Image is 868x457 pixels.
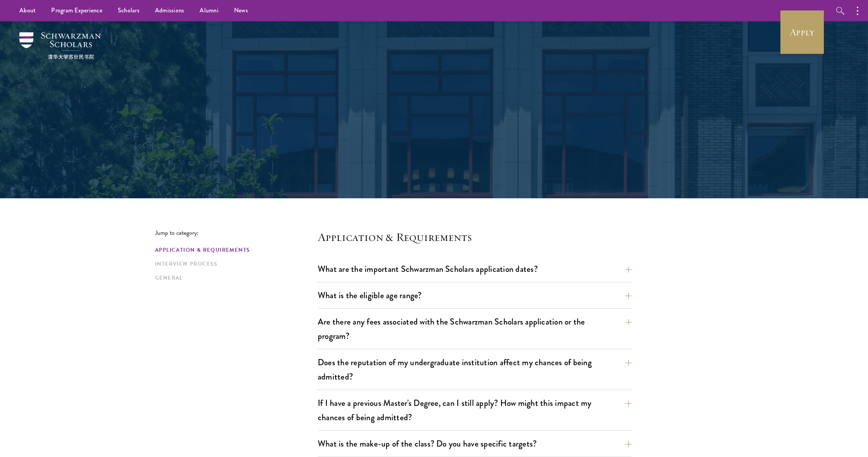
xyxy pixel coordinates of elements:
[19,32,101,59] img: Schwarzman Scholars
[318,435,632,452] button: What is the make-up of the class? Do you have specific targets?
[318,394,632,426] button: If I have a previous Master's Degree, can I still apply? How might this impact my chances of bein...
[318,229,632,245] h4: Application & Requirements
[155,274,313,282] a: General
[155,260,313,268] a: Interview Process
[155,246,313,254] a: Application & Requirements
[780,10,824,54] a: Apply
[318,354,632,385] button: Does the reputation of my undergraduate institution affect my chances of being admitted?
[318,313,632,345] button: Are there any fees associated with the Schwarzman Scholars application or the program?
[155,229,318,236] p: Jump to category:
[318,260,632,278] button: What are the important Schwarzman Scholars application dates?
[318,287,632,304] button: What is the eligible age range?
